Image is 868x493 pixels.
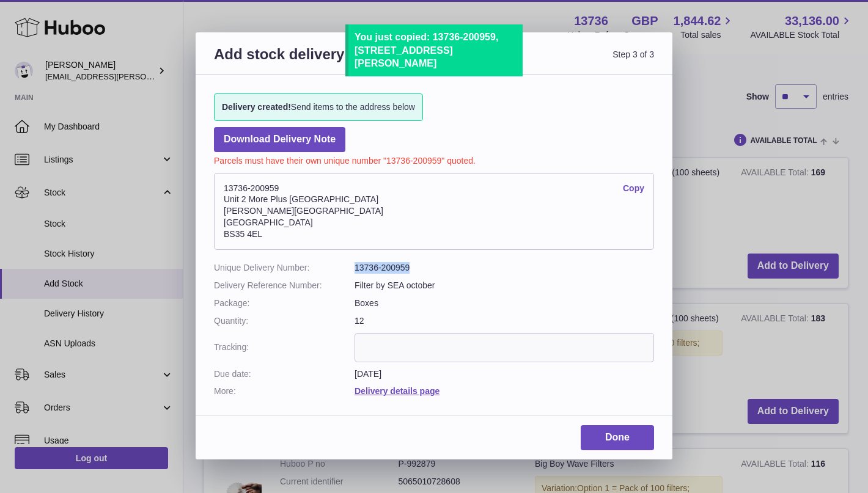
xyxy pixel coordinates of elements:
[623,183,644,194] a: Copy
[214,385,355,397] dt: More:
[355,386,440,396] a: Delivery details page
[355,280,654,291] dd: Filter by SEA october
[434,45,654,78] span: Step 3 of 3
[214,368,355,380] dt: Due date:
[214,333,355,362] dt: Tracking:
[214,262,355,274] dt: Unique Delivery Number:
[214,45,434,78] h3: Add stock delivery
[581,425,654,450] a: Done
[214,127,345,152] a: Download Delivery Note
[355,298,654,309] dd: Boxes
[214,152,654,167] p: Parcels must have their own unique number "13736-200959" quoted.
[214,315,355,327] dt: Quantity:
[355,31,517,70] div: You just copied: 13736-200959, [STREET_ADDRESS][PERSON_NAME]
[222,102,291,112] strong: Delivery created!
[214,173,654,250] address: 13736-200959 Unit 2 More Plus [GEOGRAPHIC_DATA] [PERSON_NAME][GEOGRAPHIC_DATA] [GEOGRAPHIC_DATA] ...
[214,280,355,291] dt: Delivery Reference Number:
[355,262,654,274] dd: 13736-200959
[222,101,415,113] span: Send items to the address below
[355,315,654,327] dd: 12
[355,368,654,380] dd: [DATE]
[214,298,355,309] dt: Package:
